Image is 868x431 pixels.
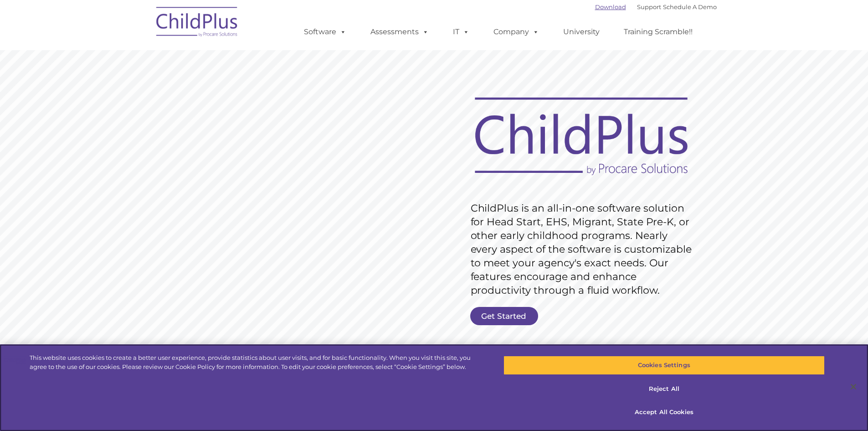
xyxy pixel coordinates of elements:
a: Company [484,23,548,41]
a: Software [295,23,355,41]
a: Support [637,3,661,10]
a: Download [595,3,626,10]
a: Training Scramble!! [615,23,702,41]
a: Schedule A Demo [663,3,717,10]
font: | [595,3,717,10]
a: University [554,23,609,41]
rs-layer: ChildPlus is an all-in-one software solution for Head Start, EHS, Migrant, State Pre-K, or other ... [471,202,697,297]
button: Close [843,377,863,397]
button: Cookies Settings [503,356,825,375]
button: Reject All [503,379,825,399]
a: IT [444,23,478,41]
a: Get Started [470,307,538,325]
div: This website uses cookies to create a better user experience, provide statistics about user visit... [30,353,478,371]
button: Accept All Cookies [503,403,825,422]
a: Assessments [361,23,438,41]
img: ChildPlus by Procare Solutions [152,0,243,46]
